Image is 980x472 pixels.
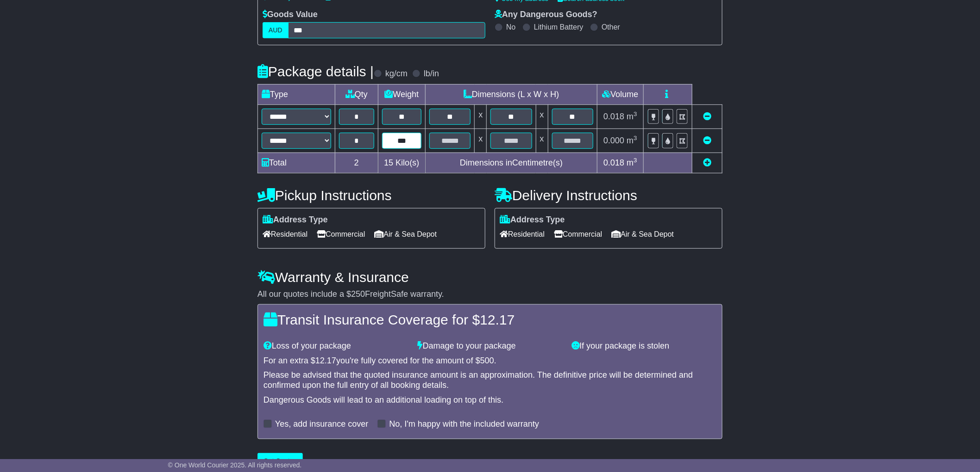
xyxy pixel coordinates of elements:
[258,453,303,469] button: Get Quotes
[475,104,487,129] td: x
[495,188,722,203] h4: Delivery Instructions
[258,84,335,104] td: Type
[385,69,408,79] label: kg/cm
[264,370,716,390] div: Please be advised that the quoted insurance amount is an approximation. The definitive price will...
[263,215,328,225] label: Address Type
[335,153,378,173] td: 2
[413,341,567,351] div: Damage to your package
[500,227,545,241] span: Residential
[506,23,515,31] label: No
[424,69,439,79] label: lb/in
[378,153,426,173] td: Kilo(s)
[634,135,637,141] sup: 3
[264,395,716,405] div: Dangerous Goods will lead to an additional loading on top of this.
[500,215,565,225] label: Address Type
[536,104,548,129] td: x
[264,312,716,327] h4: Transit Insurance Coverage for $
[263,10,318,20] label: Goods Value
[703,158,711,167] a: Add new item
[426,84,597,104] td: Dimensions (L x W x H)
[627,136,637,145] span: m
[378,84,426,104] td: Weight
[495,10,597,20] label: Any Dangerous Goods?
[384,158,393,167] span: 15
[264,356,716,366] div: For an extra $ you're fully covered for the amount of $ .
[351,289,365,299] span: 250
[603,112,624,121] span: 0.018
[627,158,637,167] span: m
[168,461,302,469] span: © One World Courier 2025. All rights reserved.
[315,356,336,365] span: 12.17
[567,341,721,351] div: If your package is stolen
[603,158,624,167] span: 0.018
[475,129,487,153] td: x
[426,153,597,173] td: Dimensions in Centimetre(s)
[258,289,722,300] div: All our quotes include a $ FreightSafe warranty.
[536,129,548,153] td: x
[259,341,413,351] div: Loss of your package
[534,23,584,31] label: Lithium Battery
[634,110,637,117] sup: 3
[275,419,368,429] label: Yes, add insurance cover
[480,356,494,365] span: 500
[258,64,374,79] h4: Package details |
[375,227,437,241] span: Air & Sea Depot
[258,153,335,173] td: Total
[554,227,602,241] span: Commercial
[480,312,515,327] span: 12.17
[258,270,722,285] h4: Warranty & Insurance
[258,188,485,203] h4: Pickup Instructions
[602,23,620,31] label: Other
[263,227,308,241] span: Residential
[634,157,637,164] sup: 3
[317,227,365,241] span: Commercial
[612,227,674,241] span: Air & Sea Depot
[335,84,378,104] td: Qty
[389,419,539,429] label: No, I'm happy with the included warranty
[703,112,711,121] a: Remove this item
[597,84,643,104] td: Volume
[603,136,624,145] span: 0.000
[627,112,637,121] span: m
[263,22,289,38] label: AUD
[703,136,711,145] a: Remove this item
